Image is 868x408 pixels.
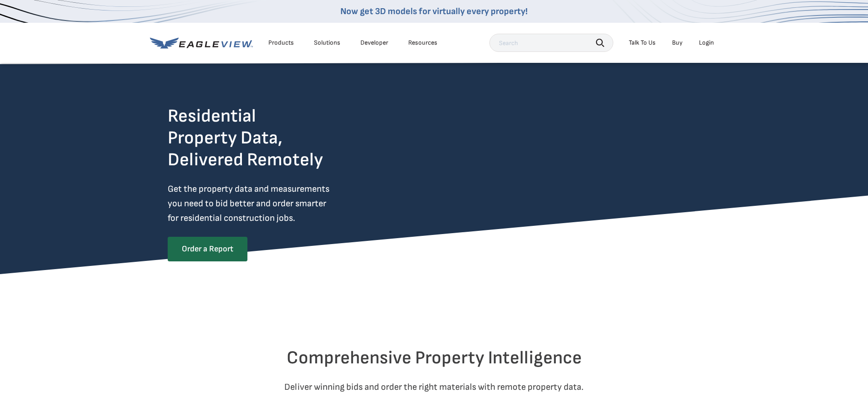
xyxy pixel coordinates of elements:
h2: Comprehensive Property Intelligence [168,347,701,369]
div: Products [268,39,294,47]
div: Resources [408,39,437,47]
a: Order a Report [168,237,247,261]
a: Now get 3D models for virtually every property! [340,6,528,17]
div: Login [699,39,714,47]
h2: Residential Property Data, Delivered Remotely [168,105,323,171]
a: Buy [672,39,683,47]
p: Get the property data and measurements you need to bid better and order smarter for residential c... [168,182,367,225]
div: Talk To Us [629,39,656,47]
a: Developer [360,39,388,47]
input: Search [489,34,613,52]
div: Solutions [314,39,340,47]
p: Deliver winning bids and order the right materials with remote property data. [168,380,701,394]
